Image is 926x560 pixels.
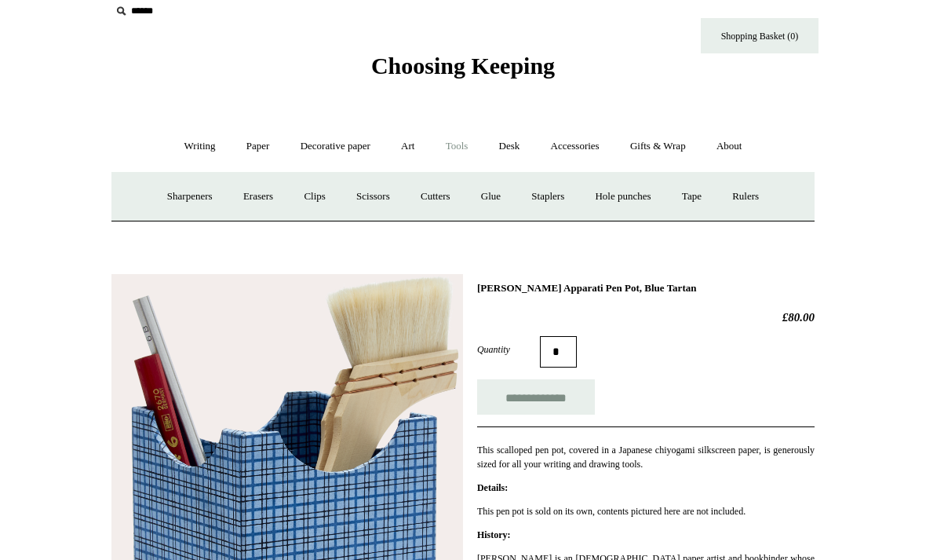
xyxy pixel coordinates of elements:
[286,126,385,167] a: Decorative paper
[371,65,555,76] a: Choosing Keeping
[718,176,773,218] a: Rulers
[229,176,287,218] a: Erasers
[537,126,614,167] a: Accessories
[702,126,756,167] a: About
[477,443,815,471] p: This scalloped pen pot, covered in a Japanese chiyogami silkscreen paper, is generously sized for...
[477,342,540,357] label: Quantity
[517,176,578,218] a: Staplers
[477,529,511,540] strong: History:
[485,126,534,167] a: Desk
[432,126,483,167] a: Tools
[153,176,227,218] a: Sharpeners
[616,126,700,167] a: Gifts & Wrap
[701,18,818,53] a: Shopping Basket (0)
[477,282,815,295] h1: [PERSON_NAME] Apparati Pen Pot, Blue Tartan
[371,53,555,79] span: Choosing Keeping
[467,176,515,218] a: Glue
[477,310,815,324] h2: £80.00
[342,176,404,218] a: Scissors
[581,176,665,218] a: Hole punches
[477,504,815,518] p: This pen pot is sold on its own, contents pictured here are not included.
[387,126,428,167] a: Art
[170,126,230,167] a: Writing
[477,482,508,493] strong: Details:
[232,126,284,167] a: Paper
[290,176,339,218] a: Clips
[668,176,716,218] a: Tape
[406,176,465,218] a: Cutters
